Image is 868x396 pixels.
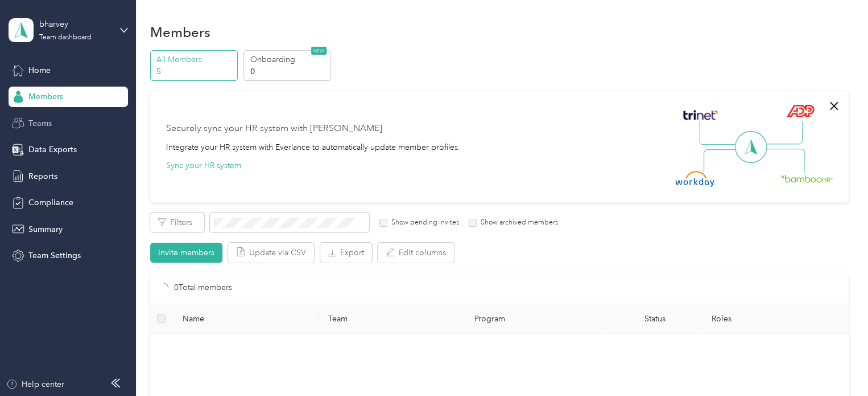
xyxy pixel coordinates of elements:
[6,378,64,390] button: Help center
[166,160,241,172] button: Sync your HR system
[39,34,92,41] div: Team dashboard
[465,303,607,334] th: Program
[320,243,372,263] button: Export
[156,66,234,77] p: 5
[28,64,51,76] span: Home
[607,303,702,334] th: Status
[28,117,52,129] span: Teams
[319,303,465,334] th: Team
[763,121,803,145] img: Line Right Up
[174,281,232,294] p: 0 Total members
[28,250,81,262] span: Team Settings
[166,141,460,153] div: Integrate your HR system with Everlance to automatically update member profiles.
[156,54,234,66] p: All Members
[39,18,110,30] div: bharvey
[780,174,833,182] img: BambooHR
[765,149,805,173] img: Line Right Down
[477,218,558,228] label: Show archived members
[250,66,328,77] p: 0
[702,303,849,334] th: Roles
[387,218,459,228] label: Show pending invites
[166,122,382,136] div: Securely sync your HR system with [PERSON_NAME]
[680,107,720,123] img: Trinet
[150,213,204,232] button: Filters
[703,149,743,172] img: Line Left Down
[699,121,739,145] img: Line Left Up
[150,26,210,38] h1: Members
[675,171,715,187] img: Workday
[250,54,328,66] p: Onboarding
[150,243,222,263] button: Invite members
[311,47,326,55] span: NEW
[28,91,63,103] span: Members
[378,243,454,263] button: Edit columns
[28,144,77,156] span: Data Exports
[173,303,320,334] th: Name
[28,170,57,182] span: Reports
[183,314,311,324] span: Name
[228,243,314,263] button: Update via CSV
[786,104,814,117] img: ADP
[28,223,63,235] span: Summary
[804,332,868,396] iframe: Everlance-gr Chat Button Frame
[28,197,73,209] span: Compliance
